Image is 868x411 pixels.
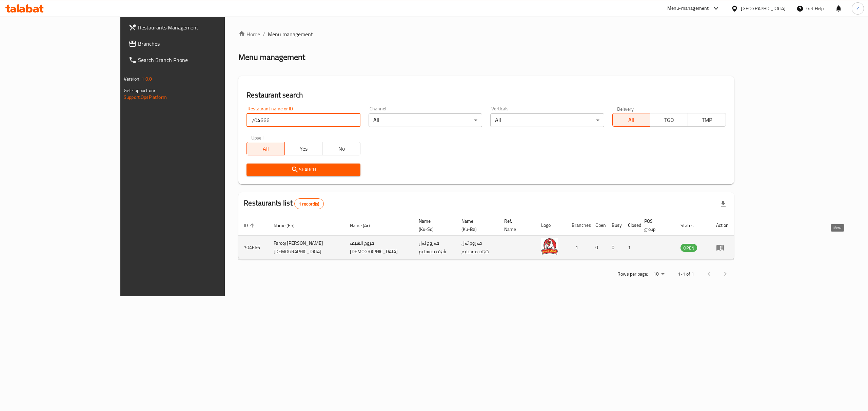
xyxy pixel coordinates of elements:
[350,221,379,230] span: Name (Ar)
[419,217,448,233] span: Name (Ku-So)
[688,113,726,127] button: TMP
[667,4,709,13] div: Menu-management
[294,198,324,209] div: Total records count
[644,217,667,233] span: POS group
[536,215,566,236] th: Logo
[680,221,703,230] span: Status
[138,56,260,64] span: Search Branch Phone
[623,236,639,260] td: 1
[678,270,694,278] p: 1-1 of 1
[691,115,723,125] span: TMP
[322,142,360,155] button: No
[238,215,734,260] table: enhanced table
[606,236,623,260] td: 0
[251,135,264,140] label: Upsell
[141,74,152,83] span: 1.0.0
[284,142,322,155] button: Yes
[617,270,648,278] p: Rows per page:
[124,74,140,83] span: Version:
[325,144,357,154] span: No
[238,52,305,63] h2: Menu management
[123,36,265,52] a: Branches
[246,113,360,127] input: Search for restaurant name or ID..
[490,113,604,127] div: All
[456,236,499,260] td: فەروج ئەل شێف موسلیم
[238,30,734,38] nav: breadcrumb
[138,40,260,48] span: Branches
[268,236,344,260] td: Farooj [PERSON_NAME][DEMOGRAPHIC_DATA]
[268,30,313,38] span: Menu management
[615,115,648,125] span: All
[711,215,734,236] th: Action
[504,217,528,233] span: Ref. Name
[617,106,634,111] label: Delivery
[606,215,623,236] th: Busy
[295,201,323,207] span: 1 record(s)
[123,19,265,36] a: Restaurants Management
[124,86,155,95] span: Get support on:
[369,113,482,127] div: All
[246,142,284,155] button: All
[651,269,667,279] div: Rows per page:
[566,236,590,260] td: 1
[246,164,360,176] button: Search
[590,236,606,260] td: 0
[741,5,786,12] div: [GEOGRAPHIC_DATA]
[124,93,167,102] a: Support.OpsPlatform
[413,236,456,260] td: فەروج ئەل شێف موسلیم
[612,113,650,127] button: All
[288,144,320,154] span: Yes
[590,215,606,236] th: Open
[344,236,413,260] td: فروج الشيف [DEMOGRAPHIC_DATA]
[138,23,260,31] span: Restaurants Management
[653,115,685,125] span: TGO
[650,113,688,127] button: TGO
[252,166,355,174] span: Search
[123,52,265,68] a: Search Branch Phone
[566,215,590,236] th: Branches
[274,221,303,230] span: Name (En)
[541,238,558,255] img: Farooj AL Shif Muslim
[461,217,491,233] span: Name (Ku-Ba)
[856,5,859,12] span: Z
[244,198,323,209] h2: Restaurants list
[680,244,697,252] span: OPEN
[244,221,257,230] span: ID
[623,215,639,236] th: Closed
[250,144,282,154] span: All
[246,90,726,100] h2: Restaurant search
[715,196,731,212] div: Export file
